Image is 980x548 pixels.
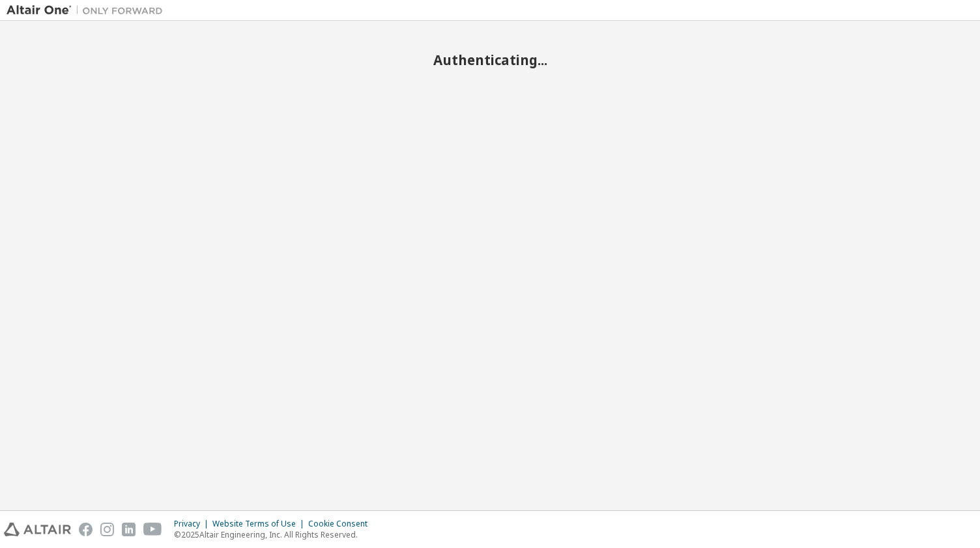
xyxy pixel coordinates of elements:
[174,519,212,529] div: Privacy
[174,529,375,540] p: © 2025 Altair Engineering, Inc. All Rights Reserved.
[79,523,93,536] img: facebook.svg
[7,4,169,17] img: Altair One
[143,523,162,536] img: youtube.svg
[7,51,973,68] h2: Authenticating...
[100,523,114,536] img: instagram.svg
[122,523,136,536] img: linkedin.svg
[308,519,375,529] div: Cookie Consent
[212,519,308,529] div: Website Terms of Use
[4,523,71,536] img: altair_logo.svg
